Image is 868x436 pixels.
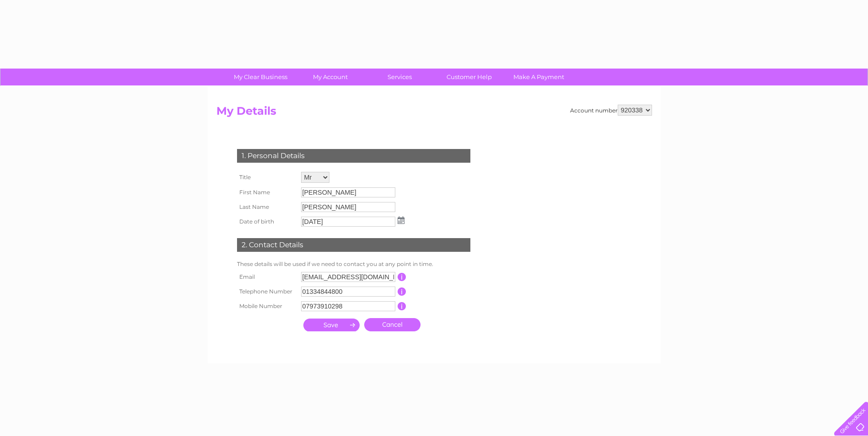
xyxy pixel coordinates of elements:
[237,238,470,252] div: 2. Contact Details
[303,319,360,331] input: Submit
[398,287,406,296] input: Information
[237,149,470,163] div: 1. Personal Details
[235,299,299,314] th: Mobile Number
[364,318,421,331] a: Cancel
[223,69,298,85] a: My Clear Business
[398,273,406,281] input: Information
[431,69,507,85] a: Customer Help
[235,185,299,200] th: First Name
[235,270,299,284] th: Email
[292,69,368,85] a: My Account
[398,302,406,310] input: Information
[501,69,577,85] a: Make A Payment
[362,69,437,85] a: Services
[398,217,404,224] img: ...
[216,105,652,122] h2: My Details
[235,284,299,299] th: Telephone Number
[235,259,473,270] td: These details will be used if we need to contact you at any point in time.
[235,170,299,185] th: Title
[235,200,299,214] th: Last Name
[235,214,299,229] th: Date of birth
[570,105,652,116] div: Account number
